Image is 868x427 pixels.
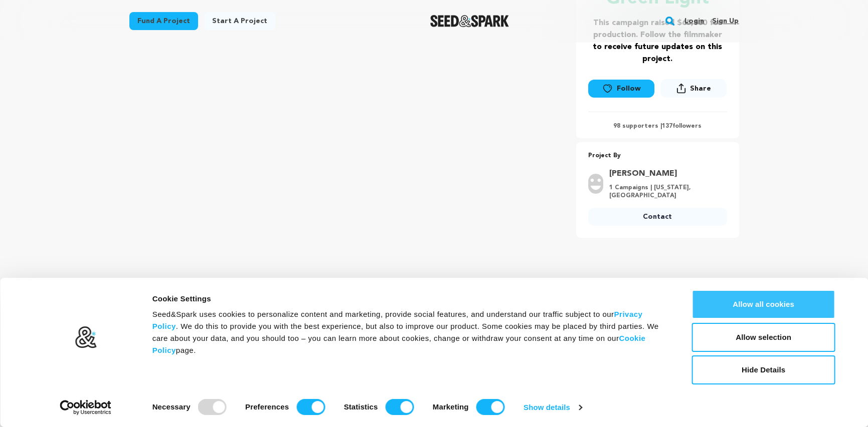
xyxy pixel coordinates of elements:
a: Start a project [204,12,275,30]
strong: Marketing [433,402,469,411]
a: Contact [588,208,727,226]
strong: Preferences [245,402,289,411]
a: Follow [588,80,654,98]
button: Allow all cookies [692,290,835,319]
span: 137 [662,123,672,129]
img: Seed&Spark Logo Dark Mode [430,15,509,27]
p: 1 Campaigns | [US_STATE], [GEOGRAPHIC_DATA] [609,184,721,200]
a: Goto Todd Glass profile [609,168,721,180]
strong: Necessary [152,402,191,411]
img: logo [74,326,97,349]
span: Share [660,79,727,102]
button: Hide Details [692,355,835,384]
a: Seed&Spark Homepage [430,15,509,27]
span: Share [690,84,711,94]
p: 98 supporters | followers [588,122,727,130]
a: Login [684,13,704,29]
a: Sign up [712,13,739,29]
p: Project By [588,150,727,162]
button: Allow selection [692,323,835,352]
a: Fund a project [129,12,198,30]
a: Usercentrics Cookiebot - opens in a new window [42,400,129,415]
button: Share [660,79,727,98]
div: Cookie Settings [152,293,669,305]
div: Seed&Spark uses cookies to personalize content and marketing, provide social features, and unders... [152,308,669,356]
strong: Statistics [344,402,378,411]
a: Show details [524,400,582,415]
img: user.png [588,174,603,194]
